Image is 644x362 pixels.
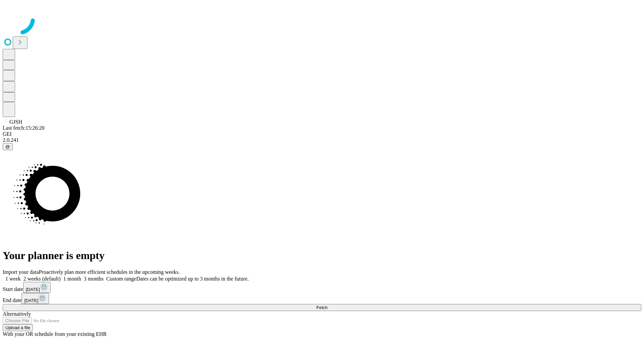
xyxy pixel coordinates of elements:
[136,276,249,282] span: Dates can be optimized up to 3 months in the future.
[63,276,81,282] span: 1 month
[3,324,33,331] button: Upload a file
[5,276,21,282] span: 1 week
[21,293,49,304] button: [DATE]
[3,331,107,337] span: With your OR schedule from your existing EHR
[316,305,327,310] span: Fetch
[5,144,10,149] span: @
[3,304,641,311] button: Fetch
[3,293,641,304] div: End date
[84,276,104,282] span: 3 months
[3,249,641,262] h1: Your planner is empty
[3,282,641,293] div: Start date
[39,269,180,275] span: Proactively plan more efficient schedules in the upcoming weeks.
[3,143,13,150] button: @
[23,276,61,282] span: 2 weeks (default)
[3,137,641,143] div: 2.0.241
[24,298,38,303] span: [DATE]
[3,125,45,131] span: Last fetch: 15:26:20
[9,119,22,125] span: GJSH
[3,131,641,137] div: GEI
[106,276,136,282] span: Custom range
[26,287,40,292] span: [DATE]
[3,311,31,317] span: Alternatively
[3,269,39,275] span: Import your data
[23,282,51,293] button: [DATE]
